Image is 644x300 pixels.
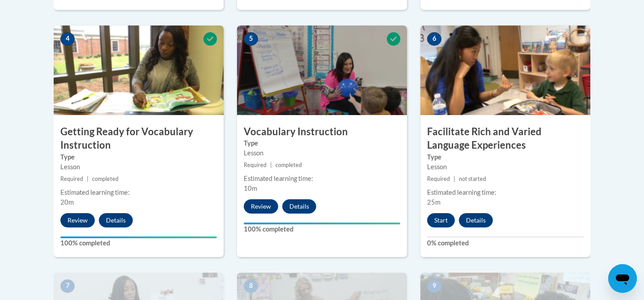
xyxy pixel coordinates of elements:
[237,125,407,139] h3: Vocabulary Instruction
[244,279,258,293] span: 8
[427,279,441,293] span: 9
[60,213,95,227] button: Review
[60,152,217,162] label: Type
[92,176,119,182] span: completed
[427,152,584,162] label: Type
[60,198,74,206] span: 20m
[60,279,75,293] span: 7
[87,176,89,182] span: |
[427,198,441,206] span: 25m
[60,176,83,182] span: Required
[60,162,217,172] div: Lesson
[60,238,217,248] label: 100% completed
[427,188,584,197] div: Estimated learning time:
[60,32,75,46] span: 4
[99,213,133,227] button: Details
[60,236,217,238] div: Your progress
[275,162,302,168] span: completed
[427,32,441,46] span: 6
[420,125,590,153] h3: Facilitate Rich and Varied Language Experiences
[244,138,400,148] label: Type
[244,162,267,168] span: Required
[427,238,584,248] label: 0% completed
[420,26,590,115] img: Course Image
[244,148,400,158] div: Lesson
[54,26,224,115] img: Course Image
[427,176,450,182] span: Required
[453,176,455,182] span: |
[244,224,400,234] label: 100% completed
[608,264,637,293] iframe: Button to launch messaging window
[282,199,316,214] button: Details
[244,223,400,224] div: Your progress
[270,162,272,168] span: |
[244,174,400,184] div: Estimated learning time:
[244,32,258,46] span: 5
[54,125,224,153] h3: Getting Ready for Vocabulary Instruction
[237,26,407,115] img: Course Image
[244,199,278,214] button: Review
[427,213,455,227] button: Start
[427,162,584,172] div: Lesson
[60,188,217,197] div: Estimated learning time:
[459,213,493,227] button: Details
[244,184,257,192] span: 10m
[459,176,486,182] span: not started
